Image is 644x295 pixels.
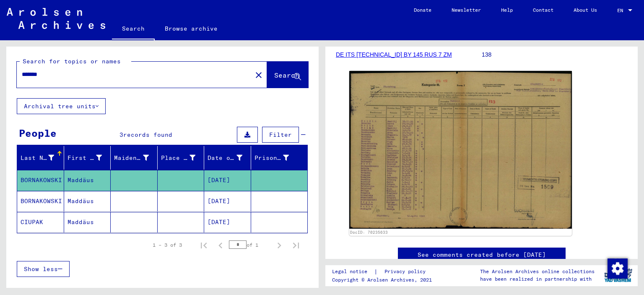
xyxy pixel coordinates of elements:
[208,151,253,164] div: Date of Birth
[114,154,149,162] div: Maiden Name
[17,98,106,114] button: Archival tree units
[288,237,304,253] button: Last page
[250,66,267,83] button: Clear
[480,268,595,275] p: The Arolsen Archives online collections
[482,50,627,59] p: 138
[64,191,111,211] mat-cell: Maddäus
[68,154,102,162] div: First Name
[64,212,111,232] mat-cell: Maddäus
[24,265,58,273] span: Show less
[153,241,182,249] div: 1 – 3 of 3
[608,258,628,279] img: Change consent
[602,265,634,286] img: yv_logo.png
[349,71,572,229] img: 001.jpg
[212,237,229,253] button: Previous page
[114,151,159,164] div: Maiden Name
[332,267,374,276] a: Legal notice
[161,154,196,162] div: Place of Birth
[480,275,595,283] p: have been realized in partnership with
[17,191,64,211] mat-cell: BORNAKOWSKI
[64,146,111,170] mat-header-cell: First Name
[208,154,242,162] div: Date of Birth
[17,146,64,170] mat-header-cell: Last Name
[19,125,57,141] div: People
[262,127,299,143] button: Filter
[23,57,121,65] mat-label: Search for topics or names
[378,267,436,276] a: Privacy policy
[269,131,292,138] span: Filter
[17,212,64,232] mat-cell: CIUPAK
[155,18,228,39] a: Browse archive
[119,131,123,138] span: 3
[254,70,264,80] mat-icon: close
[254,151,300,164] div: Prisoner #
[350,230,388,235] a: DocID: 70235633
[332,267,436,276] div: |
[17,170,64,191] mat-cell: BORNAKOWSKI
[64,170,111,191] mat-cell: Maddäus
[254,154,289,162] div: Prisoner #
[21,154,54,162] div: Last Name
[161,151,206,164] div: Place of Birth
[204,170,251,191] mat-cell: [DATE]
[204,191,251,211] mat-cell: [DATE]
[267,62,308,88] button: Search
[158,146,205,170] mat-header-cell: Place of Birth
[332,276,436,284] p: Copyright © Arolsen Archives, 2021
[274,71,299,79] span: Search
[204,212,251,232] mat-cell: [DATE]
[111,146,158,170] mat-header-cell: Maiden Name
[271,237,288,253] button: Next page
[204,146,251,170] mat-header-cell: Date of Birth
[123,131,172,138] span: records found
[229,241,271,249] div: of 1
[617,8,626,13] span: EN
[7,8,105,29] img: Arolsen_neg.svg
[112,18,155,40] a: Search
[418,251,546,259] a: See comments created before [DATE]
[21,151,65,164] div: Last Name
[68,151,113,164] div: First Name
[251,146,308,170] mat-header-cell: Prisoner #
[17,261,70,277] button: Show less
[336,51,452,58] a: DE ITS [TECHNICAL_ID] BY 145 RUS 7 ZM
[195,237,212,253] button: First page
